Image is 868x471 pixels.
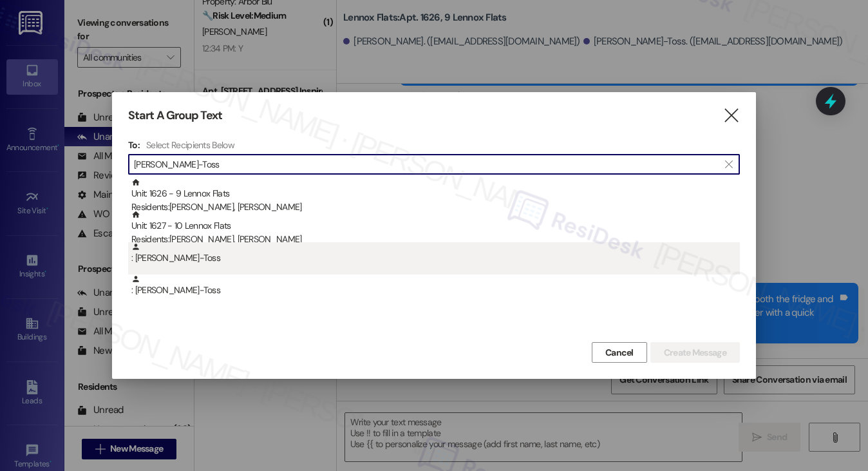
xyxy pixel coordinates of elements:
[128,139,140,151] h3: To:
[128,108,222,123] h3: Start A Group Text
[650,342,740,363] button: Create Message
[664,346,726,360] span: Create Message
[131,178,740,215] div: Unit: 1626 - 9 Lennox Flats
[605,346,634,360] span: Cancel
[131,200,740,214] div: Residents: [PERSON_NAME], [PERSON_NAME]
[131,242,740,265] div: : [PERSON_NAME]-Toss
[725,159,732,169] i: 
[128,178,740,210] div: Unit: 1626 - 9 Lennox FlatsResidents:[PERSON_NAME], [PERSON_NAME]
[722,109,740,122] i: 
[131,210,740,247] div: Unit: 1627 - 10 Lennox Flats
[128,274,740,307] div: : [PERSON_NAME]-Toss
[592,342,647,363] button: Cancel
[146,139,234,151] h4: Select Recipients Below
[134,155,719,173] input: Search for any contact or apartment
[128,210,740,242] div: Unit: 1627 - 10 Lennox FlatsResidents:[PERSON_NAME], [PERSON_NAME]
[719,155,739,174] button: Clear text
[131,274,740,297] div: : [PERSON_NAME]-Toss
[131,233,740,246] div: Residents: [PERSON_NAME], [PERSON_NAME]
[128,242,740,274] div: : [PERSON_NAME]-Toss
